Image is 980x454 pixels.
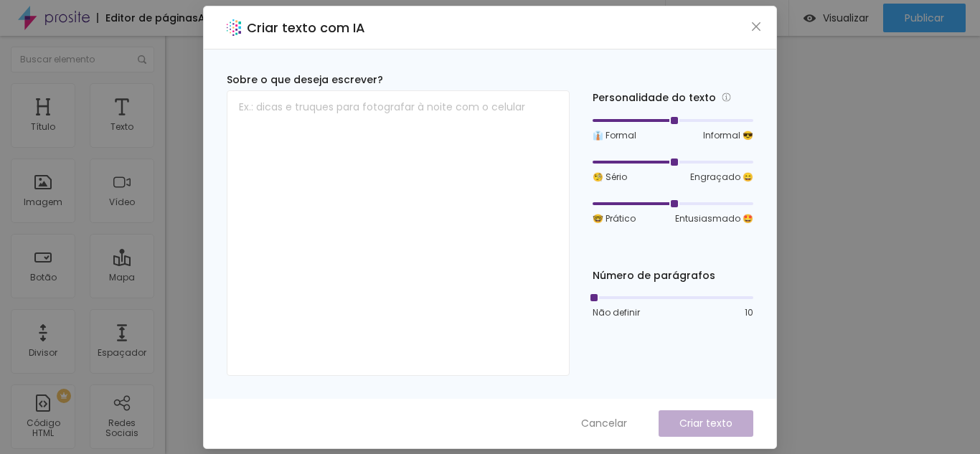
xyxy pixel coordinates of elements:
[109,197,135,207] div: Vídeo
[98,348,146,358] div: Espaçador
[97,13,198,23] div: Editor de páginas
[593,306,640,319] span: Não definir
[165,36,980,454] iframe: Editor
[593,90,753,106] div: Personalidade do texto
[138,55,146,64] img: Icone
[31,122,55,132] div: Título
[703,129,753,142] span: Informal 😎
[93,418,150,439] div: Redes Sociais
[593,129,636,142] span: 👔 Formal
[883,4,966,32] button: Publicar
[745,306,753,319] span: 10
[690,171,753,184] span: Engraçado 😄
[789,4,883,32] button: Visualizar
[593,212,636,225] span: 🤓 Prático
[593,268,753,283] div: Número de parágrafos
[675,212,753,225] span: Entusiasmado 🤩
[24,197,62,207] div: Imagem
[14,418,71,439] div: Código HTML
[804,12,816,24] img: view-1.svg
[109,273,135,283] div: Mapa
[110,122,133,132] div: Texto
[227,72,570,88] div: Sobre o que deseja escrever?
[198,13,383,23] div: Alterações salvas automaticamente
[11,47,154,72] input: Buscar elemento
[905,12,944,24] span: Publicar
[29,348,57,358] div: Divisor
[659,410,753,437] button: Criar texto
[567,410,641,437] button: Cancelar
[593,171,627,184] span: 🧐 Sério
[823,12,869,24] span: Visualizar
[30,273,57,283] div: Botão
[581,416,627,431] span: Cancelar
